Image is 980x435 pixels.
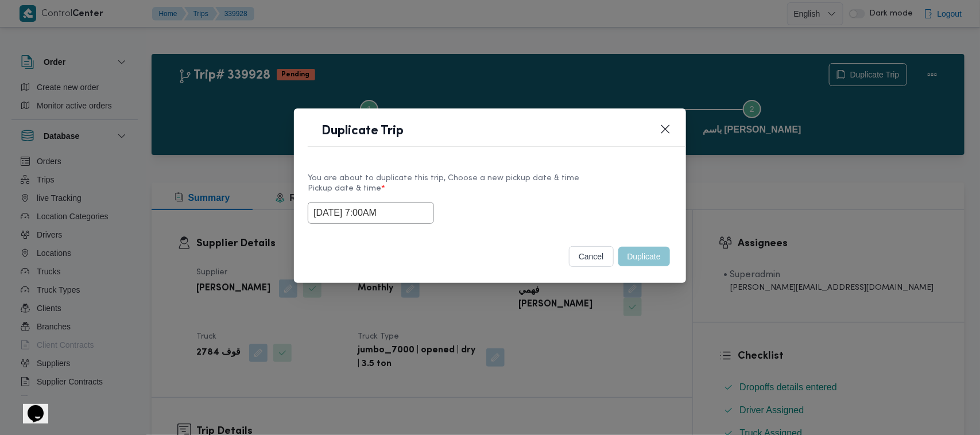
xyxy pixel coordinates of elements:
[11,389,48,424] iframe: chat widget
[308,202,434,224] input: Choose date & time
[569,246,614,267] button: cancel
[659,122,672,136] button: Closes this modal window
[321,122,404,141] h1: Duplicate Trip
[308,184,672,202] label: Pickup date & time
[618,247,670,266] button: Duplicate
[308,172,672,184] div: You are about to duplicate this trip, Choose a new pickup date & time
